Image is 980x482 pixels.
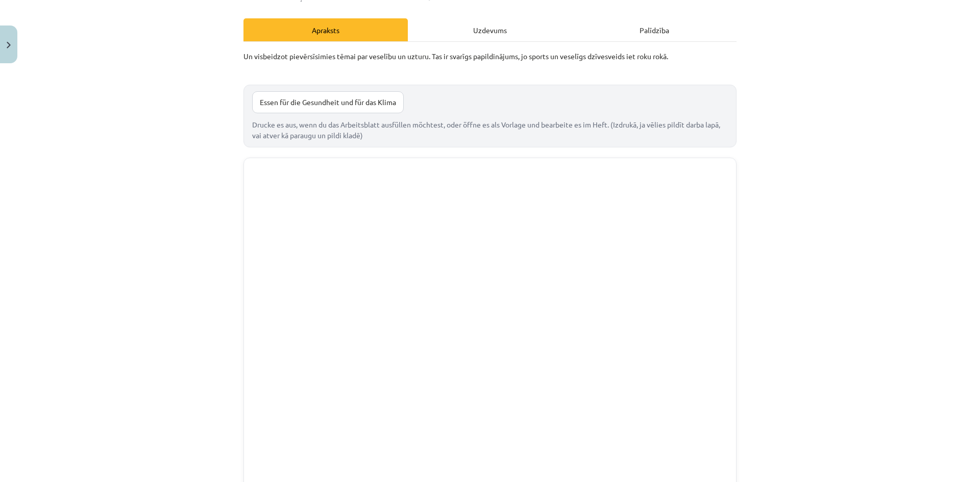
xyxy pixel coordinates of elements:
[7,42,11,48] img: icon-close-lesson-0947bae3869378f0d4975bcd49f059093ad1ed9edebbc8119c70593378902aed.svg
[252,119,728,141] span: Drucke es aus, wenn du das Arbeitsblatt ausfüllen möchtest, oder öffne es als Vorlage und bearbei...
[243,51,737,62] p: Un visbeidzot pievērsīsimies tēmai par veselību un uzturu. Tas ir svarīgs papildinājums, jo sport...
[252,91,404,113] a: Essen für die Gesundheit und für das Klima
[243,18,408,41] div: Apraksts
[572,18,737,41] div: Palīdzība
[408,18,572,41] div: Uzdevums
